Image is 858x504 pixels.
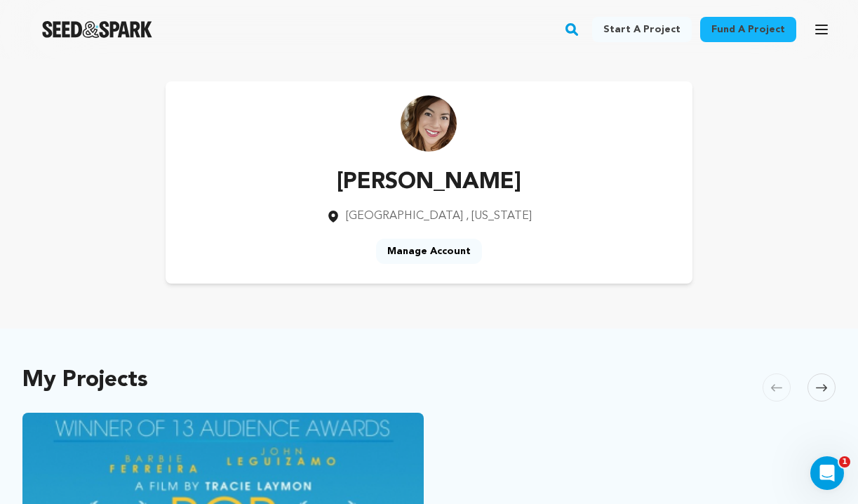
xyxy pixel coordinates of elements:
[592,17,692,42] a: Start a project
[42,21,152,38] img: Seed&Spark Logo Dark Mode
[810,456,844,490] iframe: Intercom live chat
[22,371,148,390] h2: My Projects
[839,456,850,467] span: 1
[346,211,463,222] span: [GEOGRAPHIC_DATA]
[700,17,796,42] a: Fund a project
[376,239,482,264] a: Manage Account
[326,166,532,199] p: [PERSON_NAME]
[466,211,532,222] span: , [US_STATE]
[42,21,152,38] a: Seed&Spark Homepage
[401,95,457,152] img: https://seedandspark-static.s3.us-east-2.amazonaws.com/images/User/002/098/451/medium/b03297e72dc...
